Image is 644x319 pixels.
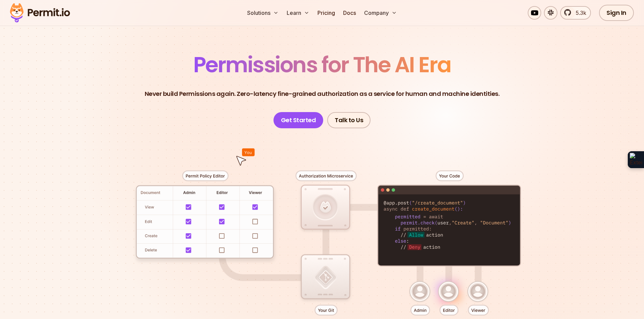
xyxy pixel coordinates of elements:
[361,6,400,20] button: Company
[315,6,338,20] a: Pricing
[7,1,73,24] img: Permit logo
[327,112,371,128] a: Talk to Us
[193,50,451,80] span: Permissions for The AI Era
[145,89,500,99] p: Never build Permissions again. Zero-latency fine-grained authorization as a service for human and...
[284,6,312,20] button: Learn
[244,6,281,20] button: Solutions
[630,153,642,166] img: Extension Icon
[599,5,634,21] a: Sign In
[273,112,324,128] a: Get Started
[560,6,591,20] a: 5.3k
[340,6,359,20] a: Docs
[572,9,586,17] span: 5.3k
